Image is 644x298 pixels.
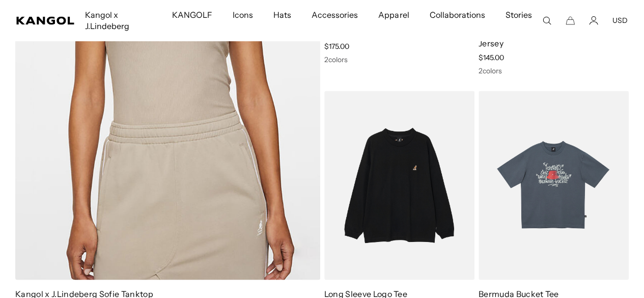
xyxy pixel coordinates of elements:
[324,42,349,51] span: $175.00
[479,91,629,280] img: Bermuda Bucket Tee
[566,16,575,25] button: Cart
[324,91,474,280] img: Long Sleeve Logo Tee
[16,16,75,24] a: Kangol
[612,16,628,25] button: USD
[542,16,551,25] summary: Search here
[479,53,504,62] span: $145.00
[589,16,598,25] a: Account
[324,55,474,64] div: 2 colors
[479,66,629,75] div: 2 colors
